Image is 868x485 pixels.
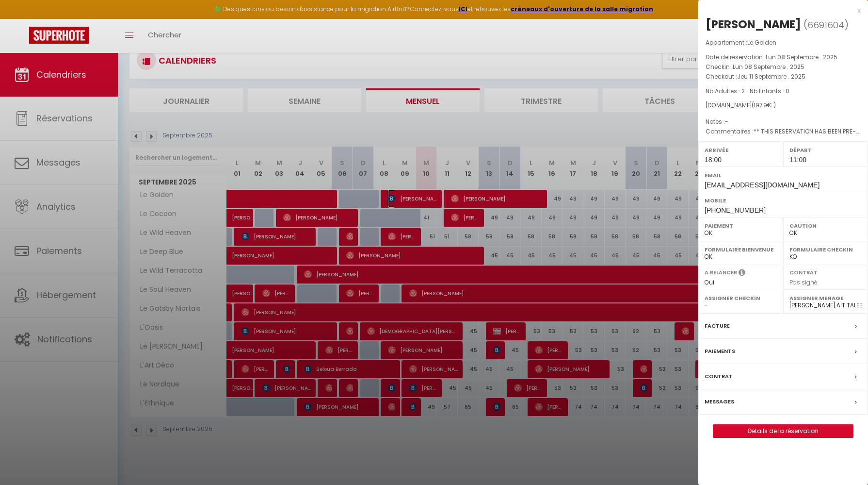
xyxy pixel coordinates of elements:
label: Messages [705,397,734,407]
span: Nb Enfants : 0 [750,87,789,95]
span: Lun 08 Septembre . 2025 [733,63,804,71]
span: Nb Adultes : 2 - [706,87,789,95]
span: ( € ) [752,101,776,109]
span: [EMAIL_ADDRESS][DOMAIN_NAME] [705,181,820,189]
span: 197.9 [754,101,767,109]
label: Paiement [705,221,777,231]
label: Arrivée [705,145,777,155]
p: Date de réservation : [706,52,861,62]
span: 18:00 [705,156,722,164]
span: ( ) [804,18,849,32]
span: 6691604 [807,19,844,31]
span: Lun 08 Septembre . 2025 [766,53,837,61]
label: A relancer [705,268,737,277]
div: [PERSON_NAME] [706,17,801,32]
i: Sélectionner OUI si vous souhaiter envoyer les séquences de messages post-checkout [739,268,745,279]
label: Email [705,170,862,180]
label: Contrat [789,268,818,275]
span: 11:00 [789,156,806,164]
div: x [698,5,861,17]
div: [DOMAIN_NAME] [706,101,861,110]
span: - [725,117,728,126]
button: Ouvrir le widget de chat LiveChat [8,4,37,33]
span: [PHONE_NUMBER] [705,206,766,214]
label: Paiements [705,346,735,356]
a: Détails de la réservation [713,425,853,437]
span: Pas signé [789,278,818,286]
label: Formulaire Bienvenue [705,245,777,254]
label: Contrat [705,371,733,382]
label: Départ [789,145,862,155]
p: Appartement : [706,38,861,48]
label: Assigner Checkin [705,293,777,303]
span: Le Golden [747,38,776,47]
span: Jeu 11 Septembre . 2025 [737,72,805,81]
p: Notes : [706,117,861,127]
label: Mobile [705,196,862,205]
label: Assigner Menage [789,293,862,303]
label: Facture [705,321,730,331]
p: Checkin : [706,62,861,72]
label: Caution [789,221,862,231]
button: Détails de la réservation [713,424,853,438]
p: Commentaires : [706,127,861,136]
p: Checkout : [706,72,861,82]
label: Formulaire Checkin [789,245,862,254]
